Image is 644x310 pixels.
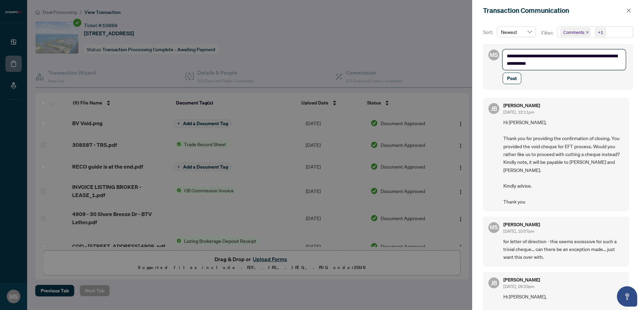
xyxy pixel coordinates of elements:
span: [DATE], 06:23pm [503,284,534,289]
span: JB [491,278,497,288]
h5: [PERSON_NAME] [503,277,540,282]
p: Filter: [541,29,554,37]
div: Transaction Communication [483,5,624,16]
span: [DATE], 12:11pm [503,110,534,115]
span: [DATE], 10:07pm [503,229,534,234]
span: for letter of direction - this seems excessive for such a trivial cheque... can there be an excep... [503,237,624,261]
span: Post [507,73,517,84]
span: MS [490,223,498,232]
p: Sort: [483,28,494,36]
span: JB [491,104,497,113]
span: MS [490,51,498,59]
span: close [586,31,589,34]
button: Post [503,73,521,84]
span: Hi [PERSON_NAME], Thank you for providing the confirmation of closing. You provided the void cheq... [503,118,624,206]
span: close [626,8,631,13]
button: Open asap [617,286,637,307]
span: Comments [560,27,591,37]
h5: [PERSON_NAME] [503,103,540,108]
span: Comments [563,29,584,36]
h5: [PERSON_NAME] [503,222,540,227]
span: Newest [501,27,532,37]
div: +1 [598,29,603,36]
